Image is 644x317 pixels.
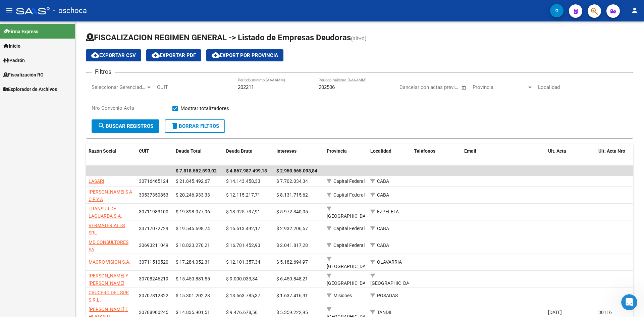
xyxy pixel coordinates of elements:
span: $ 16.781.452,93 [226,243,260,248]
mat-icon: person [631,6,639,14]
span: Exportar CSV [91,52,136,58]
button: Buscar Registros [92,119,159,133]
span: Provincia [473,84,527,90]
button: Exportar CSV [86,49,141,61]
span: 33717072729 [139,226,168,231]
span: 30711983100 [139,209,168,214]
datatable-header-cell: Teléfonos [411,144,462,166]
span: LASARI [89,178,104,184]
span: 30711510520 [139,259,168,265]
mat-icon: cloud_download [91,51,99,59]
span: CABA [377,226,389,231]
span: $ 21.845.492,67 [176,178,210,184]
span: 30708246219 [139,276,168,281]
span: [PERSON_NAME] S A C F Y A [89,189,132,202]
span: (alt+d) [351,35,367,42]
span: POSADAS [377,293,398,298]
span: $ 19.545.698,74 [176,226,210,231]
span: 30116 [598,310,612,315]
span: [PERSON_NAME] Y [PERSON_NAME] SOC DE HECHO [89,273,128,294]
span: - oschoca [53,3,87,18]
h3: Filtros [92,67,115,76]
span: FISCALIZACION REGIMEN GENERAL -> Listado de Empresas Deudoras [86,33,351,42]
span: Capital Federal [333,226,365,231]
span: 30707812822 [139,293,168,298]
span: MACRO VISION S.A. [89,259,130,265]
span: $ 2.932.206,57 [276,226,308,231]
span: $ 5.359.222,95 [276,310,308,315]
span: Explorador de Archivos [3,86,57,93]
span: $ 14.835.901,51 [176,310,210,315]
span: CUIT [139,148,149,154]
span: $ 17.284.052,31 [176,259,210,265]
datatable-header-cell: Razón Social [86,144,136,166]
span: Export por Provincia [212,52,278,58]
datatable-header-cell: CUIT [136,144,173,166]
span: Mostrar totalizadores [180,104,229,112]
span: Capital Federal [333,192,365,198]
span: $ 13.925.737,91 [226,209,260,214]
span: $ 5.972.340,05 [276,209,308,214]
span: Capital Federal [333,178,365,184]
span: 30716465124 [139,178,168,184]
span: $ 14.143.458,33 [226,178,260,184]
span: CABA [377,178,389,184]
span: MD CONSULTORES SA [89,240,128,253]
span: [GEOGRAPHIC_DATA] [327,264,372,269]
mat-icon: menu [5,6,13,14]
span: Fiscalización RG [3,71,44,78]
span: Teléfonos [414,148,435,154]
span: [GEOGRAPHIC_DATA] [370,280,416,286]
span: $ 4.867.987.499,18 [226,168,267,173]
span: $ 6.450.848,21 [276,276,308,281]
span: Padrón [3,57,25,64]
span: Email [464,148,476,154]
span: Buscar Registros [98,123,153,129]
span: Provincia [327,148,347,154]
span: $ 19.898.077,96 [176,209,210,214]
span: Seleccionar Gerenciador [92,84,146,90]
span: Misiones [333,293,352,298]
mat-icon: cloud_download [212,51,220,59]
span: Razón Social [89,148,116,154]
span: $ 18.823.270,21 [176,243,210,248]
span: CRUCERO DEL SUR S.R.L. [89,290,129,303]
button: Exportar PDF [146,49,201,61]
span: CABA [377,192,389,198]
button: Export por Provincia [206,49,283,61]
datatable-header-cell: Provincia [324,144,368,166]
button: Borrar Filtros [165,119,225,133]
span: EZPELETA [377,209,399,214]
span: Exportar PDF [152,52,196,58]
span: $ 20.246.933,33 [176,192,210,198]
span: VERMATERIALES SRL [89,223,125,236]
span: $ 1.637.416,91 [276,293,308,298]
span: $ 7.702.034,34 [276,178,308,184]
span: TANDIL [377,310,393,315]
span: [GEOGRAPHIC_DATA] [327,280,372,286]
span: $ 16.613.492,17 [226,226,260,231]
datatable-header-cell: Localidad [368,144,411,166]
span: Capital Federal [333,243,365,248]
span: Firma Express [3,28,38,35]
datatable-header-cell: Email [462,144,545,166]
span: Localidad [370,148,391,154]
span: $ 9.476.678,56 [226,310,258,315]
span: [GEOGRAPHIC_DATA] [327,213,372,219]
button: Open calendar [460,84,468,92]
span: Deuda Bruta [226,148,253,154]
span: 30537350853 [139,192,168,198]
datatable-header-cell: Deuda Bruta [223,144,274,166]
span: $ 2.950.565.093,84 [276,168,317,173]
mat-icon: cloud_download [152,51,160,59]
span: 30708900245 [139,310,168,315]
span: Borrar Filtros [171,123,219,129]
span: $ 15.301.202,28 [176,293,210,298]
span: $ 12.101.357,34 [226,259,260,265]
span: Deuda Total [176,148,202,154]
datatable-header-cell: Deuda Total [173,144,223,166]
span: $ 13.663.785,37 [226,293,260,298]
span: Inicio [3,42,20,50]
datatable-header-cell: Ult. Acta [545,144,596,166]
span: $ 12.115.217,71 [226,192,260,198]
